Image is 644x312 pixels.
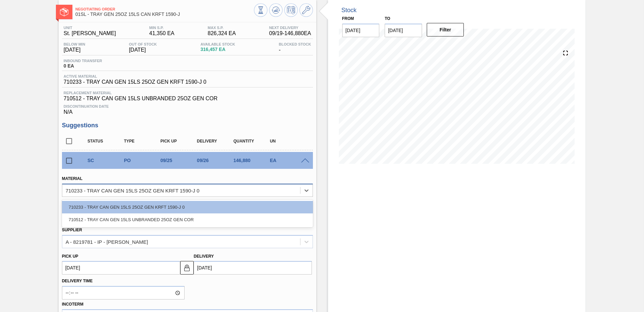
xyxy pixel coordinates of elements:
span: Next Delivery [269,26,311,30]
div: 09/25/2025 [159,158,199,163]
div: Quantity [232,139,272,144]
label: Pick up [62,254,78,259]
div: 146,880 [232,158,272,163]
img: locked [183,264,191,272]
label: Incoterm [62,302,84,307]
span: Blocked Stock [279,42,311,46]
label: Delivery [194,254,214,259]
span: Unit [64,26,116,30]
label: Supplier [62,228,82,232]
div: Status [86,139,127,144]
span: St. [PERSON_NAME] [64,30,116,36]
button: Stocks Overview [254,3,267,17]
button: Filter [427,23,464,36]
span: 41,350 EA [149,30,174,36]
div: Delivery [195,139,236,144]
div: Stock [342,7,357,14]
label: Material [62,176,83,181]
div: Pick up [159,139,199,144]
span: Replacement Material [64,91,311,95]
div: UN [268,139,309,144]
button: Go to Master Data / General [299,3,313,17]
div: A - 8219781 - IP - [PERSON_NAME] [66,239,148,244]
span: Below Min [64,42,85,46]
div: Type [122,139,163,144]
span: [DATE] [64,47,85,53]
input: mm/dd/yyyy [194,261,312,275]
span: [DATE] [129,47,157,53]
img: Ícone [60,8,68,16]
div: 09/26/2025 [195,158,236,163]
div: N/A [62,102,313,115]
span: Discontinuation Date [64,104,311,108]
div: Purchase order [122,158,163,163]
label: Delivery Time [62,276,185,286]
span: MAX S.P. [208,26,236,30]
div: 710512 - TRAY CAN GEN 15LS UNBRANDED 25OZ GEN COR [62,213,313,226]
span: 0 EA [64,63,102,69]
input: mm/dd/yyyy [385,24,422,37]
div: 710233 - TRAY CAN GEN 15LS 25OZ GEN KRFT 1590-J 0 [66,187,199,193]
button: Schedule Inventory [284,3,298,17]
span: 826,324 EA [208,30,236,36]
h3: Suggestions [62,122,313,129]
div: Suggestion Created [86,158,127,163]
span: 316,457 EA [200,47,235,52]
span: Available Stock [200,42,235,46]
span: Inbound Transfer [64,59,102,63]
span: Active Material [64,74,206,78]
label: From [342,16,354,21]
label: to [385,16,390,21]
span: 710233 - TRAY CAN GEN 15LS 25OZ GEN KRFT 1590-J 0 [64,79,206,85]
span: 09/19 - 146,880 EA [269,30,311,36]
span: Out Of Stock [129,42,157,46]
span: 710512 - TRAY CAN GEN 15LS UNBRANDED 25OZ GEN COR [64,96,311,102]
button: locked [180,261,194,275]
span: 01SL - TRAY GEN 25OZ 15LS CAN KRFT 1590-J [75,12,254,17]
input: mm/dd/yyyy [62,261,180,275]
div: - [277,42,313,53]
div: EA [268,158,309,163]
span: Negotiating Order [75,7,254,11]
input: mm/dd/yyyy [342,24,380,37]
button: Update Chart [269,3,283,17]
span: MIN S.P. [149,26,174,30]
div: 710233 - TRAY CAN GEN 15LS 25OZ GEN KRFT 1590-J 0 [62,201,313,213]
